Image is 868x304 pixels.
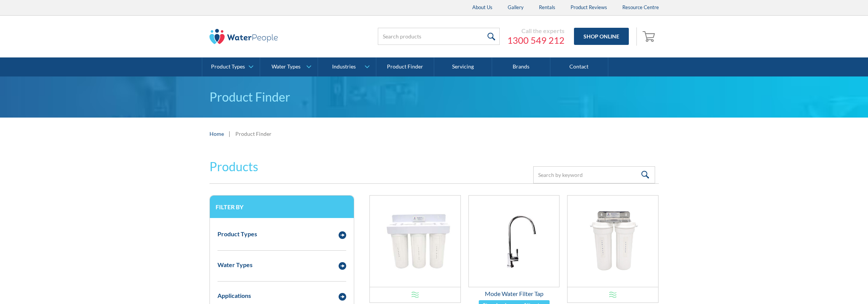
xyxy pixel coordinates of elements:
a: Servicing [434,57,492,76]
div: Industries [332,64,356,70]
div: Call the experts [507,27,564,35]
img: The Water People [209,29,278,44]
div: Product Finder [235,130,272,138]
a: 1300 549 212 [507,35,564,46]
input: Search by keyword [533,166,655,183]
a: Shop Online [574,28,629,45]
div: Product Types [211,64,245,70]
div: Applications [217,291,251,300]
h1: Product Finder [209,88,659,106]
div: Mode Water Filter Tap [468,289,560,298]
img: Aquakleen Twin Virus Plus Filter System [567,196,658,287]
a: Contact [550,57,608,76]
a: Open empty cart [641,27,659,46]
img: Aquakleen Triple Fluoride And Virus Plus Filter System [370,196,460,287]
div: Product Types [217,229,257,239]
div: Water Types [272,64,301,70]
img: shopping cart [643,30,657,42]
div: Water Types [217,260,253,269]
div: | [228,129,232,138]
img: Mode Water Filter Tap [469,196,559,287]
h3: Filter by [216,203,348,210]
a: Water Types [260,57,318,76]
a: Brands [492,57,550,76]
a: Home [209,130,224,138]
a: Industries [318,57,376,76]
h2: Products [209,158,258,176]
input: Search products [378,28,500,45]
a: Product Types [202,57,260,76]
a: Product Finder [376,57,434,76]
